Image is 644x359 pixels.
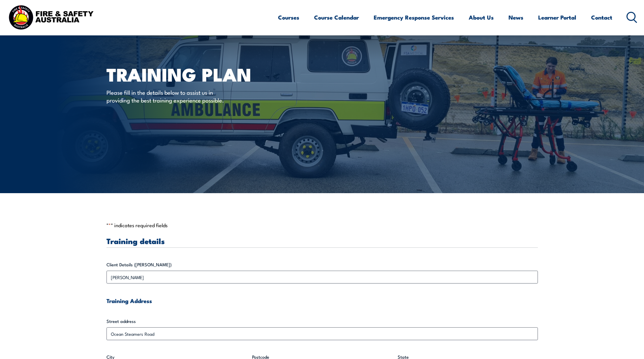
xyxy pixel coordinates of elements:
label: Client Details ([PERSON_NAME]) [106,261,538,268]
p: " " indicates required fields [106,222,538,229]
a: News [509,8,523,26]
a: Course Calendar [314,8,359,26]
a: Emergency Response Services [374,8,454,26]
a: Contact [591,8,612,26]
h3: Training details [106,237,538,245]
a: About Us [469,8,494,26]
a: Learner Portal [538,8,576,26]
p: Please fill in the details below to assist us in providing the best training experience possible. [106,88,229,104]
label: Street address [106,318,538,325]
h4: Training Address [106,297,538,304]
h1: Training plan [106,66,273,82]
a: Courses [278,8,299,26]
